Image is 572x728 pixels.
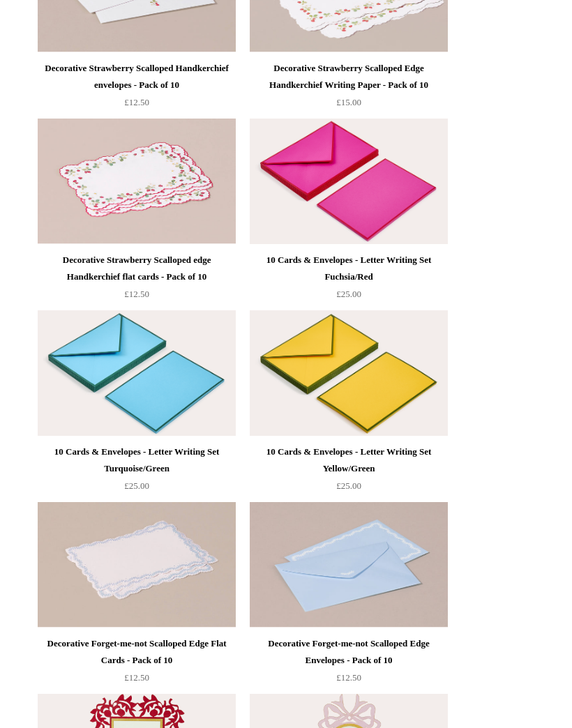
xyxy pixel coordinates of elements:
[38,252,236,309] a: Decorative Strawberry Scalloped edge Handkerchief flat cards - Pack of 10 £12.50
[253,252,444,285] div: 10 Cards & Envelopes - Letter Writing Set Fuchsia/Red
[250,252,448,309] a: 10 Cards & Envelopes - Letter Writing Set Fuchsia/Red £25.00
[38,310,236,436] a: 10 Cards & Envelopes - Letter Writing Set Turquoise/Green 10 Cards & Envelopes - Letter Writing S...
[250,443,448,501] a: 10 Cards & Envelopes - Letter Writing Set Yellow/Green £25.00
[253,60,444,93] div: Decorative Strawberry Scalloped Edge Handkerchief Writing Paper - Pack of 10
[41,252,232,285] div: Decorative Strawberry Scalloped edge Handkerchief flat cards - Pack of 10
[250,635,448,692] a: Decorative Forget-me-not Scalloped Edge Envelopes - Pack of 10 £12.50
[124,480,149,491] span: £25.00
[124,289,149,299] span: £12.50
[38,119,236,244] img: Decorative Strawberry Scalloped edge Handkerchief flat cards - Pack of 10
[250,119,448,244] a: 10 Cards & Envelopes - Letter Writing Set Fuchsia/Red 10 Cards & Envelopes - Letter Writing Set F...
[250,119,448,244] img: 10 Cards & Envelopes - Letter Writing Set Fuchsia/Red
[253,443,444,477] div: 10 Cards & Envelopes - Letter Writing Set Yellow/Green
[124,97,149,107] span: £12.50
[250,502,448,628] img: Decorative Forget-me-not Scalloped Edge Envelopes - Pack of 10
[250,310,448,436] img: 10 Cards & Envelopes - Letter Writing Set Yellow/Green
[124,672,149,683] span: £12.50
[250,502,448,628] a: Decorative Forget-me-not Scalloped Edge Envelopes - Pack of 10 Decorative Forget-me-not Scalloped...
[250,310,448,436] a: 10 Cards & Envelopes - Letter Writing Set Yellow/Green 10 Cards & Envelopes - Letter Writing Set ...
[38,502,236,628] a: Decorative Forget-me-not Scalloped Edge Flat Cards - Pack of 10 Decorative Forget-me-not Scallope...
[336,97,361,107] span: £15.00
[38,443,236,501] a: 10 Cards & Envelopes - Letter Writing Set Turquoise/Green £25.00
[250,60,448,117] a: Decorative Strawberry Scalloped Edge Handkerchief Writing Paper - Pack of 10 £15.00
[336,480,361,491] span: £25.00
[38,502,236,628] img: Decorative Forget-me-not Scalloped Edge Flat Cards - Pack of 10
[41,60,232,93] div: Decorative Strawberry Scalloped Handkerchief envelopes - Pack of 10
[336,289,361,299] span: £25.00
[253,635,444,669] div: Decorative Forget-me-not Scalloped Edge Envelopes - Pack of 10
[38,635,236,692] a: Decorative Forget-me-not Scalloped Edge Flat Cards - Pack of 10 £12.50
[336,672,361,683] span: £12.50
[38,119,236,244] a: Decorative Strawberry Scalloped edge Handkerchief flat cards - Pack of 10 Decorative Strawberry S...
[38,310,236,436] img: 10 Cards & Envelopes - Letter Writing Set Turquoise/Green
[41,443,232,477] div: 10 Cards & Envelopes - Letter Writing Set Turquoise/Green
[41,635,232,669] div: Decorative Forget-me-not Scalloped Edge Flat Cards - Pack of 10
[38,60,236,117] a: Decorative Strawberry Scalloped Handkerchief envelopes - Pack of 10 £12.50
